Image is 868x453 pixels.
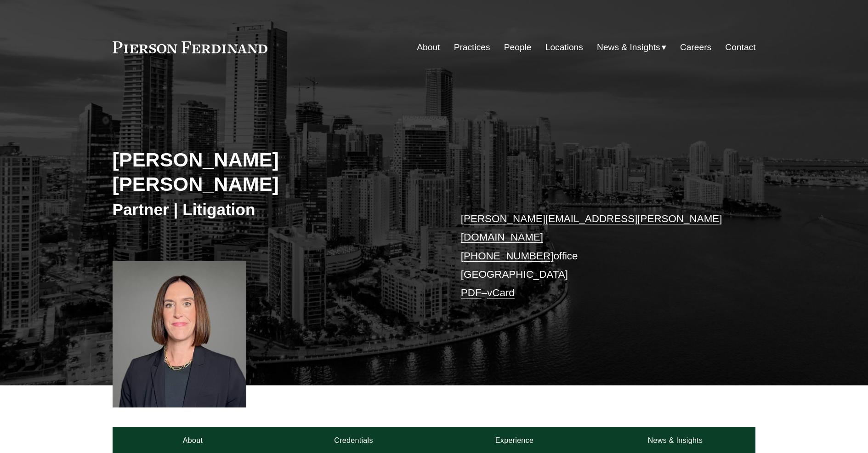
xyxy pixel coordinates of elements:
[417,39,440,56] a: About
[461,210,729,303] p: office [GEOGRAPHIC_DATA] –
[545,39,583,56] a: Locations
[680,39,711,56] a: Careers
[725,39,755,56] a: Contact
[487,287,515,298] a: vCard
[461,250,554,262] a: [PHONE_NUMBER]
[454,39,490,56] a: Practices
[113,148,434,196] h2: [PERSON_NAME] [PERSON_NAME]
[504,39,532,56] a: People
[113,200,434,220] h3: Partner | Litigation
[597,39,666,56] a: folder dropdown
[461,287,482,298] a: PDF
[597,40,660,56] span: News & Insights
[461,213,722,243] a: [PERSON_NAME][EMAIL_ADDRESS][PERSON_NAME][DOMAIN_NAME]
